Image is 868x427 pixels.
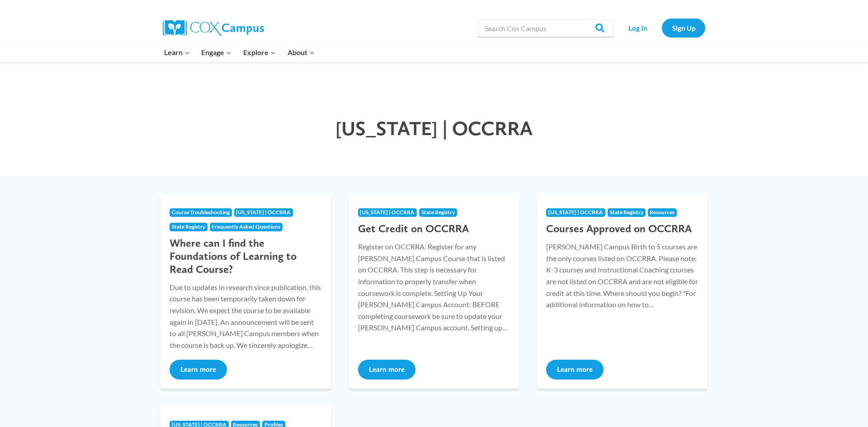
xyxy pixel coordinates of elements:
p: Register on OCCRRA: Register for any [PERSON_NAME] Campus Course that is listed on OCCRRA. This s... [358,241,510,333]
span: [US_STATE] | OCCRRA [335,116,533,140]
span: State Registry [172,223,205,230]
span: About [288,47,315,58]
img: Cox Campus [163,20,264,36]
a: [US_STATE] | OCCRRAState RegistryResources Courses Approved on OCCRRA [PERSON_NAME] Campus Birth ... [537,194,708,389]
p: [PERSON_NAME] Campus Birth to 5 courses are the only courses listed on OCCRRA. Please note: K-3 c... [546,241,698,310]
a: Course Troubleshooting[US_STATE] | OCCRRAState RegistryFrequently Asked Questions Where can I fin... [160,194,331,389]
button: Learn more [358,360,415,380]
a: Sign Up [662,19,705,37]
nav: Primary Navigation [158,43,320,62]
h3: Courses Approved on OCCRRA [546,222,698,235]
h3: Get Credit on OCCRRA [358,222,510,235]
span: [US_STATE] | OCCRRA [548,209,603,216]
span: [US_STATE] | OCCRRA [236,209,291,216]
span: Engage [201,47,231,58]
h3: Where can I find the Foundations of Learning to Read Course? [170,237,322,276]
button: Learn more [546,360,604,380]
p: Due to updates in research since publication, this course has been temporarily taken down for rev... [170,282,322,351]
span: Learn [164,47,190,58]
span: Explore [243,47,276,58]
input: Search Cox Campus [478,19,613,37]
span: Resources [650,209,675,216]
nav: Secondary Navigation [618,19,705,37]
span: Frequently Asked Questions [212,223,280,230]
span: Course Troubleshooting [172,209,230,216]
span: [US_STATE] | OCCRRA [360,209,415,216]
a: Log In [618,19,657,37]
a: [US_STATE] | OCCRRAState Registry Get Credit on OCCRRA Register on OCCRRA: Register for any [PERS... [349,194,519,389]
span: State Registry [610,209,643,216]
button: Learn more [170,360,227,380]
span: State Registry [421,209,455,216]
